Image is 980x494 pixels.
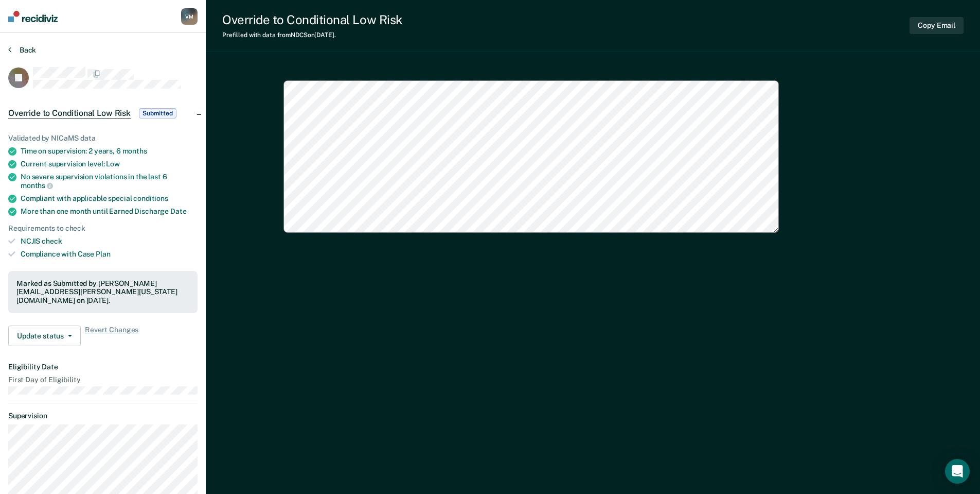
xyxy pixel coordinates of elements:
[96,250,110,258] span: Plan
[945,459,970,484] div: Open Intercom Messenger
[170,207,186,215] span: Date
[8,108,131,118] span: Override to Conditional Low Risk
[85,326,138,346] span: Revert Changes
[8,134,198,143] div: Validated by NICaMS data
[222,31,402,39] div: Prefilled with data from NDCS on [DATE] .
[8,45,36,55] button: Back
[181,8,198,25] button: VM
[21,250,198,259] div: Compliance with Case
[8,326,81,346] button: Update status
[21,147,198,156] div: Time on supervision: 2 years, 6
[8,412,198,420] dt: Supervision
[106,160,120,168] span: Low
[21,207,198,216] div: More than one month until Earned Discharge
[8,363,198,371] dt: Eligibility Date
[21,194,198,203] div: Compliant with applicable special
[21,160,198,168] div: Current supervision level:
[139,108,176,118] span: Submitted
[21,173,198,190] div: No severe supervision violations in the last 6
[181,8,198,25] div: V M
[21,181,53,190] span: months
[910,17,964,34] button: Copy Email
[222,12,402,27] div: Override to Conditional Low Risk
[8,224,198,233] div: Requirements to check
[42,237,62,245] span: check
[16,279,189,305] div: Marked as Submitted by [PERSON_NAME][EMAIL_ADDRESS][PERSON_NAME][US_STATE][DOMAIN_NAME] on [DATE].
[8,11,58,22] img: Recidiviz
[133,194,168,202] span: conditions
[122,147,147,155] span: months
[8,376,198,384] dt: First Day of Eligibility
[21,237,198,246] div: NCJIS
